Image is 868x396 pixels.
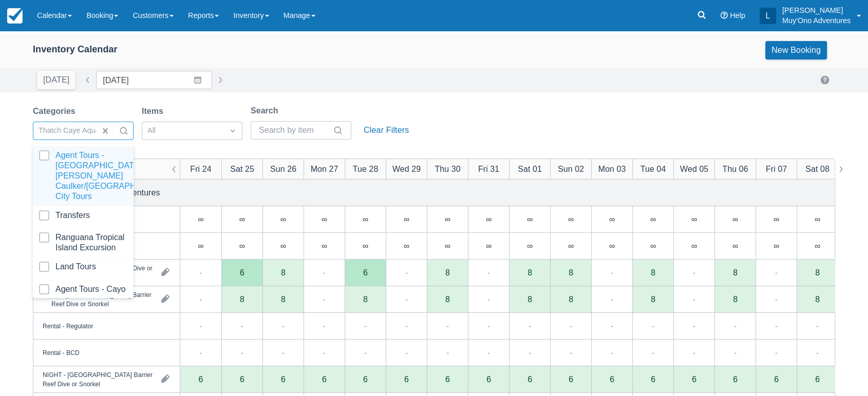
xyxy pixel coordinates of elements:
[815,268,820,276] div: 8
[345,233,386,260] div: ∞
[509,206,550,233] div: ∞
[756,366,797,393] div: 6
[486,215,492,223] div: ∞
[651,268,655,276] div: 8
[632,366,673,393] div: 6
[198,242,203,250] div: ∞
[386,206,427,233] div: ∞
[527,295,532,303] div: 8
[693,346,695,359] div: -
[774,375,779,383] div: 6
[651,375,655,383] div: 6
[797,233,838,260] div: ∞
[714,206,756,233] div: ∞
[322,215,327,223] div: ∞
[527,268,532,276] div: 8
[405,266,408,279] div: -
[199,346,202,359] div: -
[732,242,738,250] div: ∞
[550,233,591,260] div: ∞
[345,366,386,393] div: 6
[652,320,654,332] div: -
[281,295,286,303] div: 8
[797,366,838,393] div: 6
[721,12,728,19] i: Help
[33,105,80,117] label: Categories
[404,242,409,250] div: ∞
[323,293,326,305] div: -
[693,320,695,332] div: -
[487,266,490,279] div: -
[360,121,413,140] button: Clear Filters
[7,8,23,24] img: checkfront-main-nav-mini-logo.png
[199,293,202,305] div: -
[353,163,379,175] div: Tue 28
[304,366,345,393] div: 6
[733,295,738,303] div: 8
[364,320,367,332] div: -
[445,215,450,223] div: ∞
[404,375,409,383] div: 6
[282,320,285,332] div: -
[311,163,338,175] div: Mon 27
[190,163,211,175] div: Fri 24
[345,206,386,233] div: ∞
[468,206,509,233] div: ∞
[259,121,331,140] input: Search by item
[527,215,533,223] div: ∞
[241,346,243,359] div: -
[773,215,779,223] div: ∞
[766,163,787,175] div: Fri 07
[765,41,827,60] a: New Booking
[486,242,492,250] div: ∞
[280,242,286,250] div: ∞
[756,233,797,260] div: ∞
[363,268,368,276] div: 6
[760,8,776,24] div: L
[486,375,491,383] div: 6
[609,215,615,223] div: ∞
[782,15,851,26] p: Muy'Ono Adventures
[632,233,673,260] div: ∞
[550,206,591,233] div: ∞
[221,206,262,233] div: ∞
[386,233,427,260] div: ∞
[611,266,613,279] div: -
[734,346,737,359] div: -
[239,242,245,250] div: ∞
[51,290,153,308] div: PM - [GEOGRAPHIC_DATA] Barrier Reef Dive or Snorkel
[363,375,368,383] div: 6
[304,233,345,260] div: ∞
[240,268,244,276] div: 6
[570,320,572,332] div: -
[478,163,499,175] div: Fri 31
[262,233,304,260] div: ∞
[805,163,829,175] div: Sat 08
[427,233,468,260] div: ∞
[43,370,153,388] div: NIGHT - [GEOGRAPHIC_DATA] Barrier Reef Dive or Snorkel
[221,366,262,393] div: 6
[445,242,450,250] div: ∞
[281,375,286,383] div: 6
[180,233,221,260] div: ∞
[405,346,408,359] div: -
[680,163,708,175] div: Wed 05
[816,320,819,332] div: -
[568,242,574,250] div: ∞
[468,233,509,260] div: ∞
[529,320,531,332] div: -
[691,242,697,250] div: ∞
[632,206,673,233] div: ∞
[673,206,714,233] div: ∞
[323,346,326,359] div: -
[673,366,714,393] div: 6
[651,295,655,303] div: 8
[815,375,820,383] div: 6
[610,375,614,383] div: 6
[733,375,738,383] div: 6
[693,266,695,279] div: -
[815,215,820,223] div: ∞
[445,295,450,303] div: 8
[714,233,756,260] div: ∞
[692,375,696,383] div: 6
